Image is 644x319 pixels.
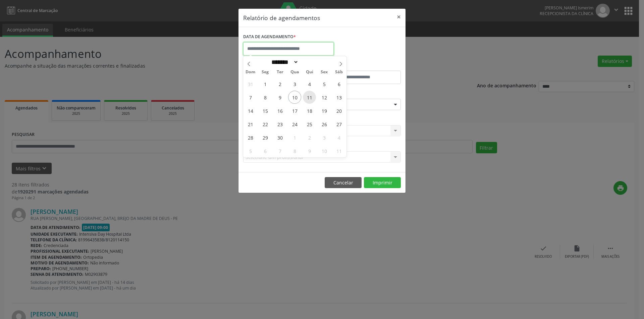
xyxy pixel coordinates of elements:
[318,91,331,104] span: Setembro 12, 2025
[244,77,257,90] span: Agosto 31, 2025
[273,117,286,131] span: Setembro 23, 2025
[392,9,406,25] button: Close
[244,117,257,131] span: Setembro 21, 2025
[303,117,316,131] span: Setembro 25, 2025
[269,59,299,66] select: Month
[303,77,316,90] span: Setembro 4, 2025
[259,91,272,104] span: Setembro 8, 2025
[288,77,301,90] span: Setembro 3, 2025
[332,70,346,74] span: Sáb
[302,70,317,74] span: Qui
[243,13,320,22] h5: Relatório de agendamentos
[332,131,345,144] span: Outubro 4, 2025
[332,77,345,90] span: Setembro 6, 2025
[273,144,286,157] span: Outubro 7, 2025
[303,91,316,104] span: Setembro 11, 2025
[258,70,273,74] span: Seg
[303,144,316,157] span: Outubro 9, 2025
[324,60,401,71] label: ATÉ
[244,91,257,104] span: Setembro 7, 2025
[244,144,257,157] span: Outubro 5, 2025
[259,131,272,144] span: Setembro 29, 2025
[259,144,272,157] span: Outubro 6, 2025
[273,70,287,74] span: Ter
[288,131,301,144] span: Outubro 1, 2025
[318,117,331,131] span: Setembro 26, 2025
[318,144,331,157] span: Outubro 10, 2025
[299,59,321,66] input: Year
[288,91,301,104] span: Setembro 10, 2025
[244,131,257,144] span: Setembro 28, 2025
[325,177,362,188] button: Cancelar
[273,91,286,104] span: Setembro 9, 2025
[318,131,331,144] span: Outubro 3, 2025
[364,177,401,188] button: Imprimir
[318,104,331,117] span: Setembro 19, 2025
[317,70,332,74] span: Sex
[318,77,331,90] span: Setembro 5, 2025
[259,104,272,117] span: Setembro 15, 2025
[332,104,345,117] span: Setembro 20, 2025
[332,144,345,157] span: Outubro 11, 2025
[273,104,286,117] span: Setembro 16, 2025
[288,144,301,157] span: Outubro 8, 2025
[288,117,301,131] span: Setembro 24, 2025
[244,104,257,117] span: Setembro 14, 2025
[332,91,345,104] span: Setembro 13, 2025
[332,117,345,131] span: Setembro 27, 2025
[303,104,316,117] span: Setembro 18, 2025
[273,131,286,144] span: Setembro 30, 2025
[288,104,301,117] span: Setembro 17, 2025
[259,77,272,90] span: Setembro 1, 2025
[243,32,296,42] label: DATA DE AGENDAMENTO
[273,77,286,90] span: Setembro 2, 2025
[303,131,316,144] span: Outubro 2, 2025
[287,70,302,74] span: Qua
[259,117,272,131] span: Setembro 22, 2025
[243,70,258,74] span: Dom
